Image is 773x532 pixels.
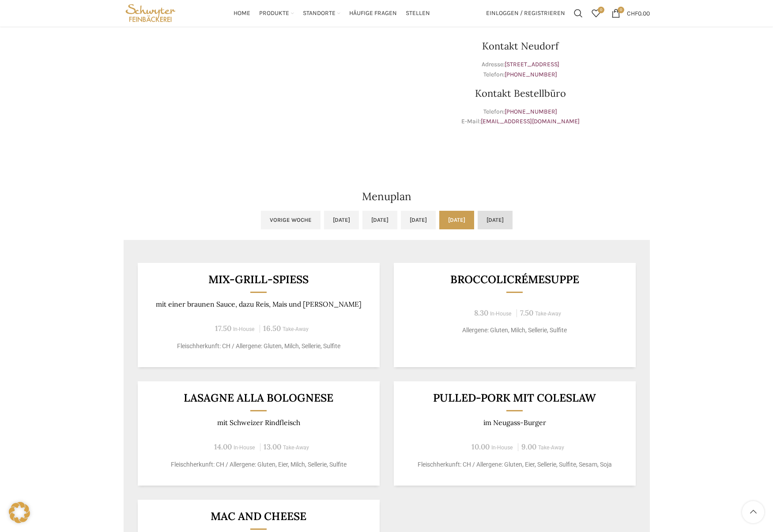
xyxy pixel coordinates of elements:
[478,211,513,229] a: [DATE]
[259,4,294,22] a: Produkte
[303,4,340,22] a: Standorte
[401,211,436,229] a: [DATE]
[482,4,569,22] a: Einloggen / Registrieren
[283,326,309,332] span: Take-Away
[148,392,369,403] h3: LASAGNE ALLA BOLOGNESE
[627,9,638,17] span: CHF
[391,88,650,98] h3: Kontakt Bestellbüro
[234,9,250,18] span: Home
[627,9,650,17] bdi: 0.00
[535,311,561,317] span: Take-Away
[587,4,605,22] a: 0
[148,342,369,351] p: Fleischherkunft: CH / Allergene: Gluten, Milch, Sellerie, Sulfite
[263,323,281,333] span: 16.50
[474,308,488,318] span: 8.30
[324,211,359,229] a: [DATE]
[406,9,430,18] span: Stellen
[349,9,397,18] span: Häufige Fragen
[214,442,232,452] span: 14.00
[261,211,321,229] a: Vorige Woche
[124,19,382,152] iframe: schwyter martinsbruggstrasse
[259,9,289,18] span: Produkte
[148,460,369,469] p: Fleischherkunft: CH / Allergene: Gluten, Eier, Milch, Sellerie, Sulfite
[391,60,650,80] p: Adresse: Telefon:
[505,71,557,78] a: [PHONE_NUMBER]
[182,4,481,22] div: Main navigation
[215,323,231,333] span: 17.50
[404,418,625,427] p: im Neugass-Burger
[481,118,580,125] a: [EMAIL_ADDRESS][DOMAIN_NAME]
[598,7,604,13] span: 0
[148,300,369,308] p: mit einer braunen Sauce, dazu Reis, Mais und [PERSON_NAME]
[521,442,536,452] span: 9.00
[404,392,625,403] h3: Pulled-Pork mit Coleslaw
[569,4,587,22] a: Suchen
[124,191,650,202] h2: Menuplan
[505,108,557,115] a: [PHONE_NUMBER]
[587,4,605,22] div: Meine Wunschliste
[234,4,250,22] a: Home
[233,326,255,332] span: In-House
[404,460,625,469] p: Fleischherkunft: CH / Allergene: Gluten, Eier, Sellerie, Sulfite, Sesam, Soja
[148,418,369,427] p: mit Schweizer Rindfleisch
[486,10,565,16] span: Einloggen / Registrieren
[391,41,650,51] h3: Kontakt Neudorf
[148,274,369,285] h3: Mix-Grill-Spiess
[607,4,654,22] a: 0 CHF0.00
[742,501,764,523] a: Scroll to top button
[234,445,255,451] span: In-House
[538,445,564,451] span: Take-Away
[124,9,178,16] a: Site logo
[618,7,624,13] span: 0
[404,326,625,335] p: Allergene: Gluten, Milch, Sellerie, Sulfite
[303,9,336,18] span: Standorte
[362,211,397,229] a: [DATE]
[471,442,490,452] span: 10.00
[264,442,281,452] span: 13.00
[349,4,397,22] a: Häufige Fragen
[404,274,625,285] h3: Broccolicrémesuppe
[391,107,650,127] p: Telefon: E-Mail:
[283,445,309,451] span: Take-Away
[490,311,512,317] span: In-House
[520,308,533,318] span: 7.50
[491,445,513,451] span: In-House
[406,4,430,22] a: Stellen
[148,511,369,522] h3: Mac and Cheese
[505,61,559,68] a: [STREET_ADDRESS]
[439,211,474,229] a: [DATE]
